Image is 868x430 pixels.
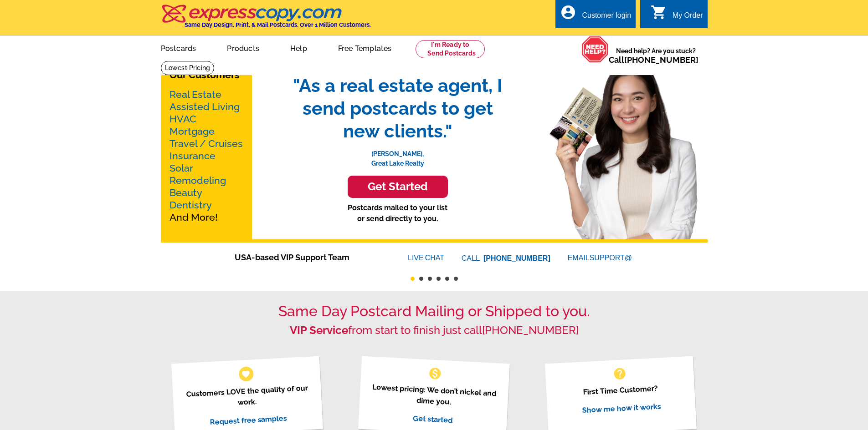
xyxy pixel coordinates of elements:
[290,324,348,337] strong: VIP Service
[609,55,699,65] span: Call
[284,142,512,168] p: [PERSON_NAME], Great Lake Realty
[556,381,685,399] p: First Time Customer?
[370,381,498,410] p: Lowest pricing: We don’t nickel and dime you.
[284,74,512,142] span: "As a real estate agent, I send postcards to get new clients."
[482,324,579,337] a: [PHONE_NUMBER]
[609,46,703,65] span: Need help? Are you stuck?
[284,176,512,198] a: Get Started
[169,150,216,162] a: Insurance
[411,277,415,281] button: 1 of 6
[581,36,609,63] img: help
[210,414,288,426] a: Request free samples
[582,11,631,24] div: Customer login
[169,162,193,174] a: Solar
[146,37,211,58] a: Postcards
[161,324,708,337] h2: from start to finish just call
[241,369,251,379] span: favorite
[560,4,576,20] i: account_circle
[276,37,322,58] a: Help
[169,138,243,149] a: Travel / Cruises
[183,382,312,411] p: Customers LOVE the quality of our work.
[651,10,703,21] a: shopping_cart My Order
[408,254,444,262] a: LIVECHAT
[235,251,380,263] span: USA-based VIP Support Team
[624,55,699,65] a: [PHONE_NUMBER]
[413,414,453,425] a: Get started
[169,175,226,186] a: Remodeling
[437,277,441,281] button: 4 of 6
[408,253,425,263] font: LIVE
[169,126,215,137] a: Mortgage
[419,277,423,281] button: 2 of 6
[568,254,633,262] a: EMAILSUPPORT@
[185,21,371,28] h4: Same Day Design, Print, & Mail Postcards. Over 1 Million Customers.
[161,11,371,28] a: Same Day Design, Print, & Mail Postcards. Over 1 Million Customers.
[359,180,437,193] h3: Get Started
[212,37,274,58] a: Products
[612,366,627,381] span: help
[454,277,458,281] button: 6 of 6
[169,88,243,223] p: And More!
[428,277,432,281] button: 3 of 6
[445,277,449,281] button: 5 of 6
[169,89,221,100] a: Real Estate
[169,187,202,198] a: Beauty
[428,366,442,381] span: monetization_on
[673,11,703,24] div: My Order
[161,303,708,320] h1: Same Day Postcard Mailing or Shipped to you.
[590,253,633,263] font: SUPPORT@
[483,254,550,262] a: [PHONE_NUMBER]
[560,10,631,21] a: account_circle Customer login
[169,113,196,125] a: HVAC
[324,37,406,58] a: Free Templates
[169,199,212,211] a: Dentistry
[651,4,667,20] i: shopping_cart
[462,253,481,264] font: CALL
[582,402,661,415] a: Show me how it works
[284,202,512,224] p: Postcards mailed to your list or send directly to you.
[169,101,240,112] a: Assisted Living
